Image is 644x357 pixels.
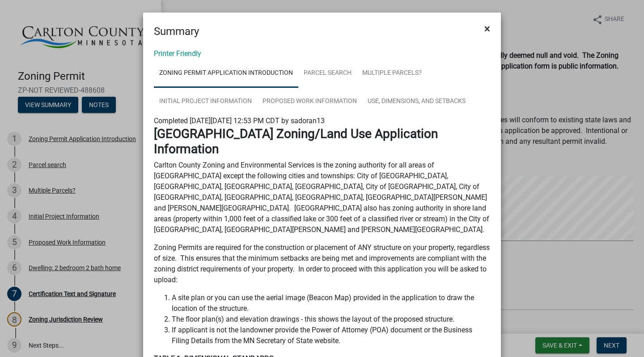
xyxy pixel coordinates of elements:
[172,325,490,346] li: If applicant is not the landowner provide the Power of Attorney (POA) document or the Business Fi...
[154,126,438,156] strong: [GEOGRAPHIC_DATA] Zoning/Land Use Application Information
[154,160,490,235] p: Carlton County Zoning and Environmental Services is the zoning authority for all areas of [GEOGRA...
[484,22,490,35] span: ×
[357,59,427,88] a: Multiple Parcels?
[172,292,490,314] li: A site plan or you can use the aerial image (Beacon Map) provided in the application to draw the ...
[154,23,199,39] h4: Summary
[154,87,257,116] a: Initial Project Information
[257,87,362,116] a: Proposed Work Information
[154,242,490,285] p: Zoning Permits are required for the construction or placement of ANY structure on your property, ...
[362,87,471,116] a: Use, Dimensions, and Setbacks
[154,59,298,88] a: Zoning Permit Application Introduction
[298,59,357,88] a: Parcel search
[154,49,201,58] a: Printer Friendly
[477,16,497,41] button: Close
[154,116,325,125] span: Completed [DATE][DATE] 12:53 PM CDT by sadoran13
[172,314,490,325] li: The floor plan(s) and elevation drawings - this shows the layout of the proposed structure.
